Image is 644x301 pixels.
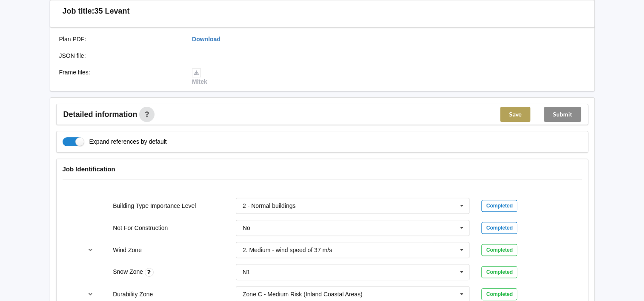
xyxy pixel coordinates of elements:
[113,268,145,275] label: Snow Zone
[481,288,517,300] div: Completed
[500,107,530,122] button: Save
[63,165,582,173] h4: Job Identification
[481,244,517,256] div: Completed
[243,269,250,275] div: N1
[63,6,94,16] h3: Job title:
[243,247,332,253] div: 2. Medium - wind speed of 37 m/s
[481,200,517,212] div: Completed
[192,36,220,43] a: Download
[53,35,186,43] div: Plan PDF :
[243,225,250,231] div: No
[113,291,153,298] label: Durability Zone
[113,202,196,209] label: Building Type Importance Level
[243,291,363,297] div: Zone C - Medium Risk (Inland Coastal Areas)
[53,68,186,86] div: Frame files :
[53,51,186,60] div: JSON file :
[63,111,137,118] span: Detailed information
[94,6,130,16] h3: 35 Levant
[82,242,99,258] button: reference-toggle
[63,137,167,146] label: Expand references by default
[113,224,168,231] label: Not For Construction
[113,247,142,253] label: Wind Zone
[481,266,517,278] div: Completed
[192,69,207,85] a: Mitek
[481,222,517,234] div: Completed
[243,203,296,209] div: 2 - Normal buildings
